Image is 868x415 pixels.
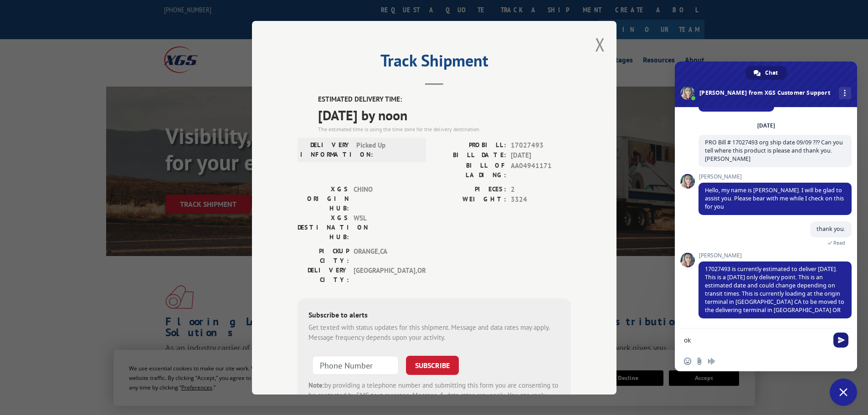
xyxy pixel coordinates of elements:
h2: Track Shipment [298,54,571,72]
span: Chat [765,66,778,80]
span: Read [833,240,845,246]
span: WSL [354,213,415,241]
label: DELIVERY CITY: [298,265,349,284]
span: AA04941171 [511,160,571,179]
label: PIECES: [434,184,506,195]
span: ORANGE , CA [354,246,415,265]
span: [DATE] by noon [318,104,571,125]
label: ESTIMATED DELIVERY TIME: [318,94,571,105]
label: WEIGHT: [434,195,506,205]
span: 3324 [511,195,571,205]
span: 17027493 [511,140,571,150]
textarea: Compose your message... [684,328,830,351]
span: [PERSON_NAME] [699,174,852,180]
div: Get texted with status updates for this shipment. Message and data rates may apply. Message frequ... [308,322,560,343]
label: PICKUP CITY: [298,246,349,265]
div: The estimated time is using the time zone for the delivery destination. [318,125,571,133]
strong: Note: [308,380,324,389]
span: [DATE] [511,150,571,161]
label: PROBILL: [434,140,506,150]
span: Audio message [708,358,715,365]
span: 2 [511,184,571,195]
span: [GEOGRAPHIC_DATA] , OR [354,265,415,284]
span: Picked Up [356,140,418,159]
span: PRO Bill # 17027493 org ship date 09/09 ??? Can you tell where this product is please and thank y... [705,138,843,163]
div: Subscribe to alerts [308,309,560,322]
span: 17027493 is currently estimated to deliver [DATE]. This is a [DATE] only delivery point. This is ... [705,265,844,314]
span: [PERSON_NAME] [699,252,852,259]
label: BILL OF LADING: [434,160,506,179]
label: XGS ORIGIN HUB: [298,184,349,213]
span: Send [833,333,848,348]
span: Hello, my name is [PERSON_NAME]. I will be glad to assist you. Please bear with me while I check ... [705,186,844,210]
span: Send a file [696,358,703,365]
div: [DATE] [757,123,775,128]
a: Chat [745,66,787,80]
label: BILL DATE: [434,150,506,161]
label: XGS DESTINATION HUB: [298,213,349,241]
div: by providing a telephone number and submitting this form you are consenting to be contacted by SM... [308,380,560,411]
span: Insert an emoji [684,358,691,365]
span: CHINO [354,184,415,213]
input: Phone Number [312,355,399,374]
button: SUBSCRIBE [406,355,459,374]
label: DELIVERY INFORMATION: [300,140,352,159]
a: Close chat [830,379,857,406]
span: thank you. [817,225,845,233]
button: Close modal [595,32,605,56]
